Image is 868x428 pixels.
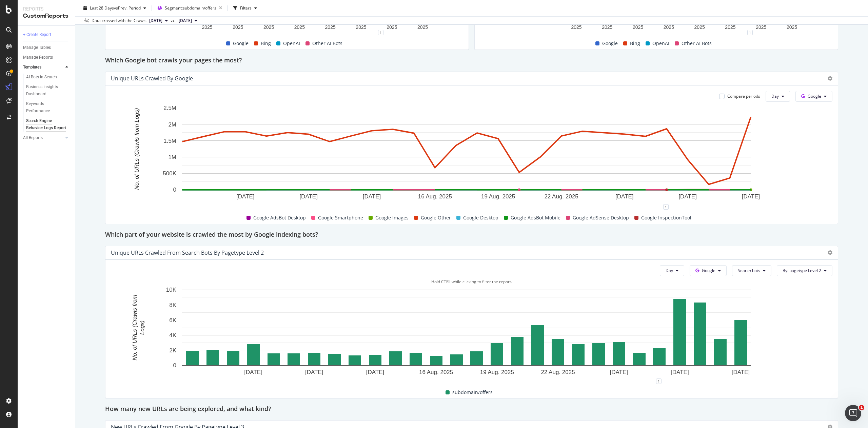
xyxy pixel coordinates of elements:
[418,193,452,200] text: 16 Aug. 2025
[92,18,146,24] div: Data crossed with the Crawls
[169,332,176,338] text: 4K
[541,369,575,375] text: 22 Aug. 2025
[23,134,63,141] a: All Reports
[105,246,838,398] div: Unique URLs Crawled from Search bots by pagetype Level 2DayGoogleSearch botsBy: pagetype Level 2H...
[163,105,176,111] text: 2.5M
[747,30,753,35] div: 1
[387,24,397,30] text: 2025
[783,268,821,273] span: By: pagetype Level 2
[738,268,760,273] span: Search bots
[105,55,242,66] h2: Which Google bot crawls your pages the most?
[305,369,323,375] text: [DATE]
[725,24,735,30] text: 2025
[26,74,57,81] div: AI Bots in Search
[244,369,262,375] text: [DATE]
[253,214,306,222] span: Google AdsBot Desktop
[173,187,176,193] text: 0
[231,3,260,14] button: Filters
[176,17,200,25] button: [DATE]
[155,3,225,14] button: Segment:subdomain/offers
[732,265,771,276] button: Search bots
[363,193,381,200] text: [DATE]
[240,5,252,11] div: Filters
[236,193,255,200] text: [DATE]
[111,249,264,256] div: Unique URLs Crawled from Search bots by pagetype Level 2
[105,72,838,224] div: Unique URLs Crawled By GoogleCompare periodsDayGoogleA chart.1Google AdsBot DesktopGoogle Smartph...
[690,265,727,276] button: Google
[105,404,271,415] h2: How many new URLs are being explored, and what kind?
[23,12,70,20] div: CustomReports
[105,230,838,240] div: Which part of your website is crawled the most by Google indexing bots?
[169,302,176,308] text: 8K
[233,39,249,47] span: Google
[771,93,779,99] span: Day
[732,369,750,375] text: [DATE]
[23,31,70,38] a: + Create Report
[660,265,684,276] button: Day
[356,24,366,30] text: 2025
[23,64,41,71] div: Templates
[23,54,70,61] a: Manage Reports
[571,24,581,30] text: 2025
[26,83,70,98] a: Business Insights Dashboard
[652,39,669,47] span: OpenAI
[480,369,514,375] text: 19 Aug. 2025
[26,100,64,115] div: Keywords Performance
[111,279,832,285] div: Hold CTRL while clicking to filter the report.
[859,405,864,410] span: 1
[81,3,149,14] button: Last 28 DaysvsPrev. Period
[375,214,409,222] span: Google Images
[26,100,70,115] a: Keywords Performance
[149,18,162,24] span: 2025 Aug. 26th
[233,24,243,30] text: 2025
[795,91,832,102] button: Google
[26,74,70,81] a: AI Bots in Search
[263,24,274,30] text: 2025
[481,193,515,200] text: 19 Aug. 2025
[23,134,43,141] div: All Reports
[682,39,712,47] span: Other AI Bots
[261,39,271,47] span: Bing
[105,404,838,415] div: How many new URLs are being explored, and what kind?
[168,121,176,128] text: 2M
[111,104,822,207] svg: A chart.
[165,5,216,11] span: Segment: subdomain/offers
[664,24,674,30] text: 2025
[171,17,176,23] span: vs
[702,268,715,273] span: Google
[173,362,176,369] text: 0
[26,117,66,132] div: Search Engine Behavior: Logs Report
[105,230,318,240] h2: Which part of your website is crawled the most by Google indexing bots?
[463,214,498,222] span: Google Desktop
[23,31,51,38] div: + Create Report
[366,369,384,375] text: [DATE]
[111,286,822,381] svg: A chart.
[633,24,643,30] text: 2025
[419,369,453,375] text: 16 Aug. 2025
[168,154,176,160] text: 1M
[134,108,140,190] text: No. of URLs (Crawls from Logs)
[312,39,342,47] span: Other AI Bots
[602,24,612,30] text: 2025
[90,5,114,11] span: Last 28 Days
[845,405,861,421] iframe: Intercom live chat
[26,117,70,132] a: Search Engine Behavior: Logs Report
[742,193,760,200] text: [DATE]
[299,193,318,200] text: [DATE]
[283,39,300,47] span: OpenAI
[610,369,628,375] text: [DATE]
[111,75,193,82] div: Unique URLs Crawled By Google
[678,193,697,200] text: [DATE]
[169,317,176,323] text: 6K
[169,347,176,354] text: 2K
[630,39,640,47] span: Bing
[325,24,336,30] text: 2025
[694,24,705,30] text: 2025
[671,369,689,375] text: [DATE]
[787,24,797,30] text: 2025
[777,265,832,276] button: By: pagetype Level 2
[179,18,192,24] span: 2025 Jul. 29th
[163,170,176,177] text: 500K
[452,388,493,396] span: subdomain/offers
